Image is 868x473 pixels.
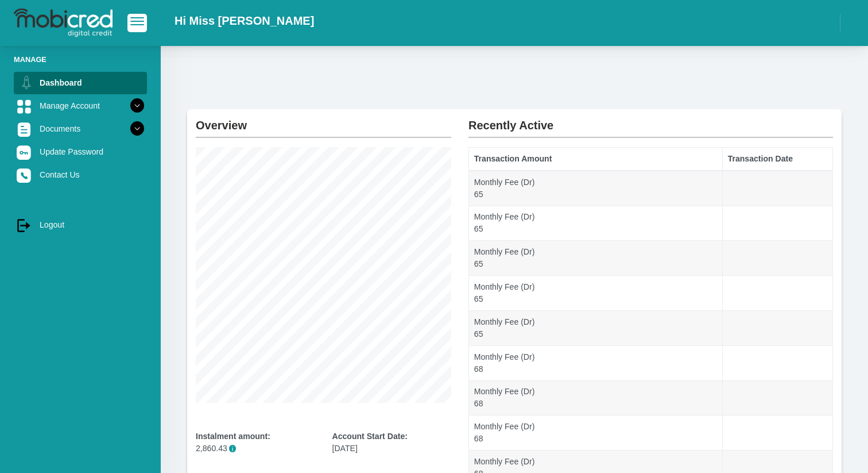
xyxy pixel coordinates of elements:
p: 2,860.43 [196,443,315,455]
b: Account Start Date: [332,432,408,441]
h2: Overview [196,109,451,132]
td: Monthly Fee (Dr) 65 [469,171,723,206]
b: Instalment amount: [196,432,270,441]
h2: Hi Miss [PERSON_NAME] [175,14,314,28]
a: Update Password [14,141,147,163]
div: [DATE] [332,430,452,455]
td: Monthly Fee (Dr) 68 [469,380,723,416]
h2: Recently Active [468,109,833,132]
td: Monthly Fee (Dr) 68 [469,345,723,380]
a: Logout [14,214,147,236]
span: i [229,445,237,452]
a: Documents [14,118,147,140]
th: Transaction Amount [469,148,723,171]
th: Transaction Date [722,148,832,171]
td: Monthly Fee (Dr) 68 [469,416,723,451]
img: logo-mobicred.svg [14,9,113,37]
td: Monthly Fee (Dr) 65 [469,310,723,345]
td: Monthly Fee (Dr) 65 [469,241,723,276]
td: Monthly Fee (Dr) 65 [469,206,723,241]
a: Dashboard [14,72,147,94]
td: Monthly Fee (Dr) 65 [469,276,723,311]
a: Manage Account [14,95,147,117]
li: Manage [14,54,147,65]
a: Contact Us [14,164,147,186]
